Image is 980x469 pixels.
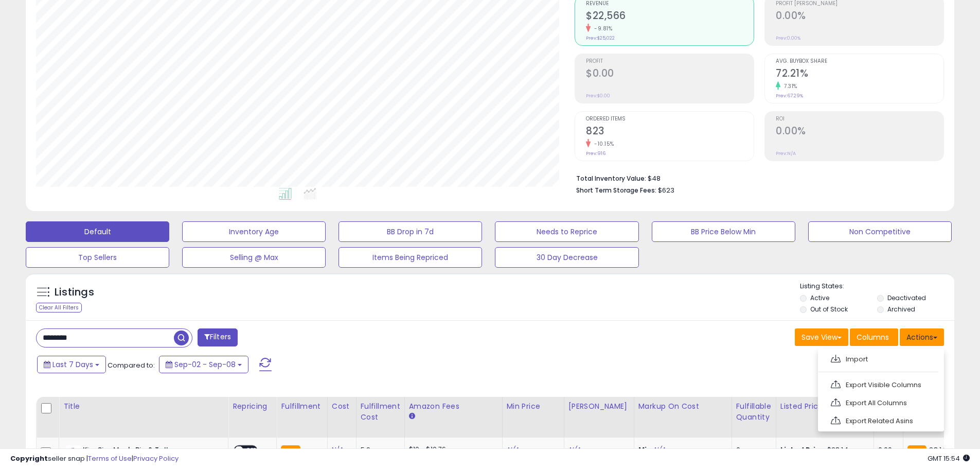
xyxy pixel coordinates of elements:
[576,174,646,183] b: Total Inventory Value:
[638,401,727,412] div: Markup on Cost
[26,247,169,268] button: Top Sellers
[281,401,323,412] div: Fulfillment
[233,401,272,412] div: Repricing
[586,1,754,7] span: Revenue
[586,116,754,122] span: Ordered Items
[26,221,169,242] button: Default
[776,10,943,24] h2: 0.00%
[776,125,943,139] h2: 0.00%
[586,93,610,99] small: Prev: $0.00
[36,303,82,312] div: Clear All Filters
[795,328,848,346] button: Save View
[63,401,224,412] div: Title
[495,221,638,242] button: Needs to Reprice
[586,67,754,81] h2: $0.00
[810,305,848,314] label: Out of Stock
[198,328,238,346] button: Filters
[361,401,400,423] div: Fulfillment Cost
[776,35,800,41] small: Prev: 0.00%
[824,413,936,429] a: Export Related Asins
[55,285,94,300] h5: Listings
[780,401,869,412] div: Listed Price
[900,328,944,346] button: Actions
[133,454,179,463] a: Privacy Policy
[652,221,795,242] button: BB Price Below Min
[568,401,630,412] div: [PERSON_NAME]
[586,150,605,157] small: Prev: 916
[857,332,889,342] span: Columns
[810,293,829,302] label: Active
[776,59,943,64] span: Avg. Buybox Share
[928,454,970,463] span: 2025-09-16 15:54 GMT
[88,454,132,463] a: Terms of Use
[634,397,732,438] th: The percentage added to the cost of goods (COGS) that forms the calculator for Min & Max prices.
[776,93,803,99] small: Prev: 67.29%
[108,360,155,370] span: Compared to:
[409,412,415,421] small: Amazon Fees.
[332,401,352,412] div: Cost
[507,401,560,412] div: Min Price
[174,359,236,370] span: Sep-02 - Sep-08
[736,401,772,423] div: Fulfillable Quantity
[586,125,754,139] h2: 823
[591,25,612,32] small: -9.81%
[159,356,248,373] button: Sep-02 - Sep-08
[338,221,482,242] button: BB Drop in 7d
[887,293,926,302] label: Deactivated
[776,67,943,81] h2: 72.21%
[37,356,106,373] button: Last 7 Days
[10,454,48,463] strong: Copyright
[808,221,952,242] button: Non Competitive
[800,282,954,291] p: Listing States:
[887,305,915,314] label: Archived
[780,82,797,90] small: 7.31%
[52,359,93,370] span: Last 7 Days
[776,116,943,122] span: ROI
[576,171,936,184] li: $48
[850,328,898,346] button: Columns
[10,454,179,464] div: seller snap | |
[591,140,614,148] small: -10.15%
[409,401,498,412] div: Amazon Fees
[776,150,796,157] small: Prev: N/A
[824,351,936,367] a: Import
[658,185,674,195] span: $623
[586,10,754,24] h2: $22,566
[495,247,638,268] button: 30 Day Decrease
[824,377,936,393] a: Export Visible Columns
[338,247,482,268] button: Items Being Repriced
[824,395,936,411] a: Export All Columns
[586,35,615,41] small: Prev: $25,022
[576,186,656,195] b: Short Term Storage Fees:
[776,1,943,7] span: Profit [PERSON_NAME]
[182,221,326,242] button: Inventory Age
[586,59,754,64] span: Profit
[182,247,326,268] button: Selling @ Max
